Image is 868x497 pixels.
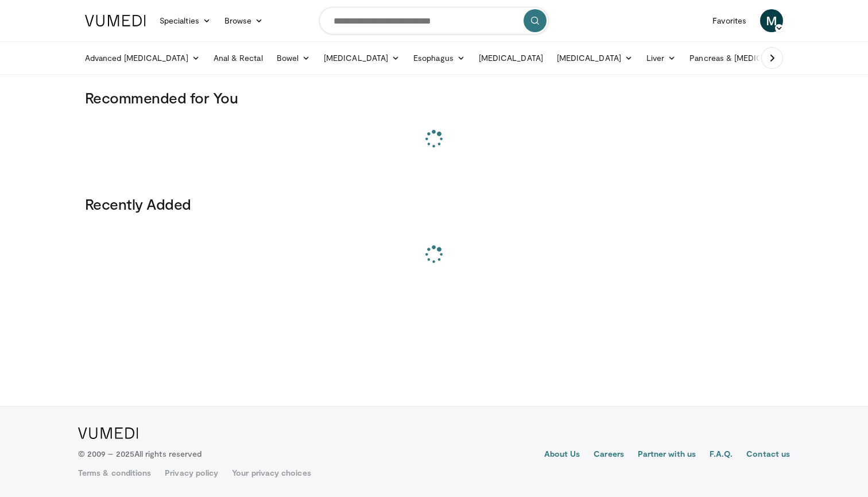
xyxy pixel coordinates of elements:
a: [MEDICAL_DATA] [550,47,640,70]
a: About Us [544,448,580,462]
a: Browse [218,9,270,32]
a: Specialties [153,9,218,32]
h3: Recommended for You [85,88,783,107]
a: Advanced [MEDICAL_DATA] [78,47,207,70]
a: Contact us [746,448,790,462]
a: Esophagus [406,47,472,70]
p: © 2009 – 2025 [78,448,201,460]
a: Bowel [270,47,317,70]
a: [MEDICAL_DATA] [317,47,406,70]
h3: Recently Added [85,195,783,213]
a: Partner with us [638,448,696,462]
input: Search topics, interventions [319,7,549,34]
a: Anal & Rectal [207,47,270,70]
img: VuMedi Logo [85,15,146,26]
a: Careers [594,448,624,462]
a: [MEDICAL_DATA] [472,47,550,70]
a: Liver [640,47,683,70]
a: Favorites [706,9,753,32]
a: F.A.Q. [710,448,733,462]
a: Privacy policy [165,467,218,479]
img: VuMedi Logo [78,427,138,439]
a: Terms & conditions [78,467,151,479]
a: Your privacy choices [232,467,311,479]
span: All rights reserved [134,449,201,459]
a: Pancreas & [MEDICAL_DATA] [683,47,817,70]
a: M [760,9,783,32]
